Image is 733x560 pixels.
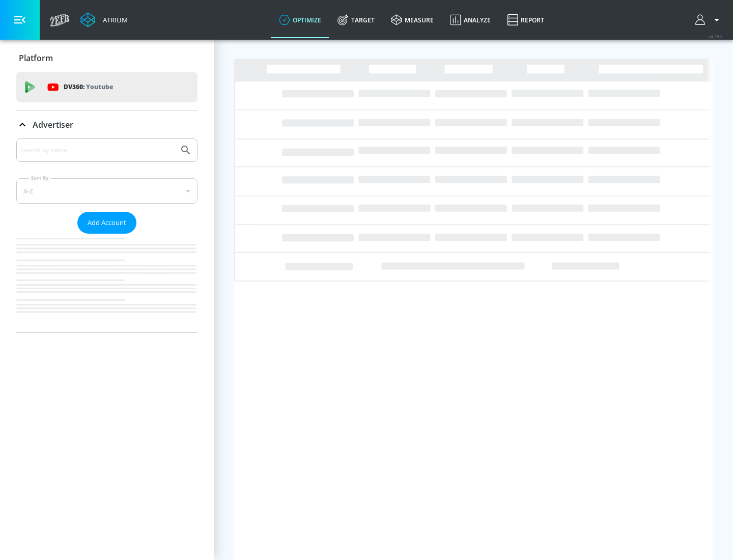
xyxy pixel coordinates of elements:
[20,144,175,157] input: Search by name
[16,110,198,139] div: Advertiser
[16,178,198,204] div: A-Z
[16,44,198,72] div: Platform
[77,212,136,234] button: Add Account
[709,34,723,39] span: v 4.28.0
[16,72,198,102] div: DV360: Youtube
[499,2,552,38] a: Report
[383,2,442,38] a: measure
[329,2,383,38] a: Target
[86,81,113,92] p: Youtube
[19,52,53,64] p: Platform
[16,138,198,332] div: Advertiser
[271,2,329,38] a: optimize
[442,2,499,38] a: Analyze
[80,12,128,27] a: Atrium
[33,119,73,130] p: Advertiser
[99,15,128,24] div: Atrium
[29,175,51,181] label: Sort By
[64,81,113,93] p: DV360:
[16,234,198,332] nav: list of Advertiser
[88,217,126,229] span: Add Account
